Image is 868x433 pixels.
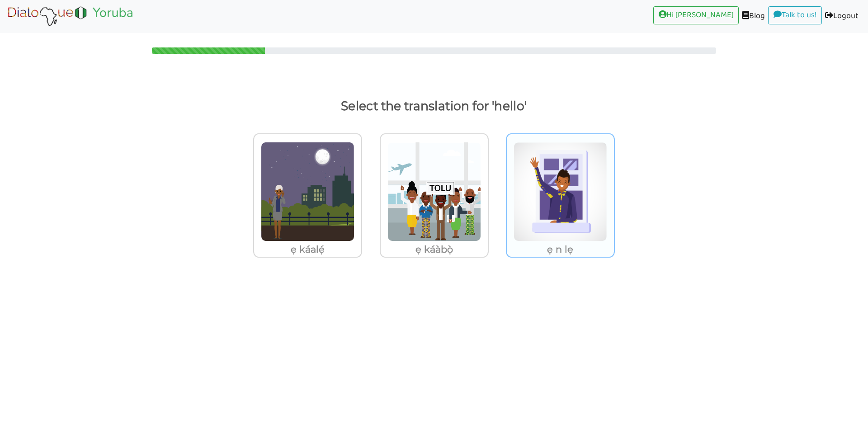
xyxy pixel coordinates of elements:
[22,95,846,117] p: Select the translation for 'hello'
[822,6,862,27] a: Logout
[768,6,822,24] a: Talk to us!
[381,241,488,258] p: ẹ káàbọ̀
[6,5,134,28] img: Select Course Page
[507,241,614,258] p: ẹ n lẹ
[739,6,768,27] a: Blog
[514,142,607,241] img: welcome-textile.png
[254,241,361,258] p: ẹ káalẹ́
[261,142,354,241] img: mema_wo_adwo.png
[387,142,481,241] img: akwaaba-named-yoruba2.png
[653,6,739,24] a: Hi [PERSON_NAME]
